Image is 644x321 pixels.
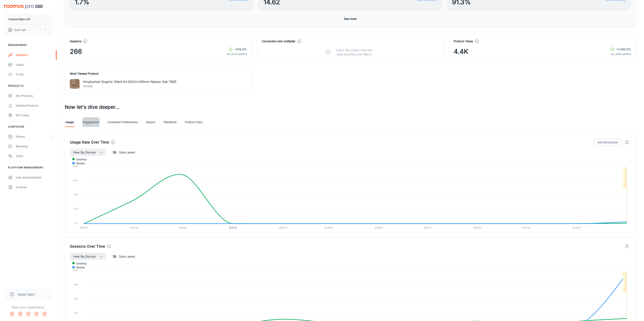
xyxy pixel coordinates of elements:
[73,150,96,155] span: View (By Device)
[75,312,78,315] tspan: 60
[80,226,88,229] tspan: [DATE]
[119,254,135,259] span: Data Labels
[262,39,295,43] h4: Conversion rate multiplier
[70,253,106,260] button: View (By Device)
[146,117,155,127] a: Impact
[16,175,52,180] div: User Administration
[375,226,383,229] tspan: [DATE]
[108,117,138,127] a: Consumer Preferences
[229,226,237,229] tspan: [DATE]
[3,305,53,310] p: Rate your experience
[130,226,138,229] tspan: [DATE]
[325,226,333,229] tspan: [DATE]
[594,139,622,146] button: See Benchmark
[70,139,109,145] h4: Usage Rate Over Time
[573,226,580,229] tspan: [DATE]
[73,254,96,259] span: View (By Device)
[185,117,202,127] a: Product Data
[73,162,85,165] span: mobile
[83,79,177,84] p: Vinylparket Organic Silent 9x2003x245mm Nature Oak 7495
[70,244,105,249] h4: Sessions Over Time
[75,222,78,225] tspan: 0%
[73,262,87,265] span: desktop
[73,165,78,168] tspan: 80%
[9,17,31,21] p: Húsasmiðjan ehf.
[4,5,43,9] img: Roomvo PRO Beta
[16,185,52,189] div: Invoices
[73,208,78,210] tspan: 20%
[70,47,82,56] span: 266
[73,193,78,196] tspan: 40%
[4,14,52,24] button: Húsasmiðjan ehf.
[74,297,78,300] tspan: 120
[40,310,49,318] button: Rate 5 star
[616,48,631,51] strong: +1,490.5%
[83,117,99,127] a: Engagement
[279,226,287,229] tspan: [DATE]
[424,226,431,229] tspan: [DATE]
[16,113,52,117] div: QR Codes
[73,179,78,182] tspan: 60%
[16,62,52,67] div: Leads
[333,48,375,56] p: Oops! We couldn’t find any data matching your filters.
[73,269,78,272] tspan: 240
[16,94,52,98] div: My Products
[610,52,631,56] p: vs. prior period
[83,84,177,89] p: 147539
[454,39,473,43] h4: Product Views
[24,310,32,318] button: Rate 3 star
[32,310,40,318] button: Rate 4 star
[454,47,468,56] span: 4.4K
[14,28,26,32] p: Daði Hall
[235,48,247,51] strong: +618.9%
[179,226,187,229] tspan: [DATE]
[474,226,482,229] tspan: [DATE]
[65,103,636,111] h3: Now let's dive deeper...
[70,79,80,89] img: Vinylparket Organic Silent 9x2003x245mm Nature Oak 7495
[18,292,35,297] span: Need help?
[119,150,135,155] span: Data Labels
[70,39,81,43] h4: Sessions
[522,226,530,229] tspan: [DATE]
[227,52,247,56] p: vs. prior period
[4,25,52,35] button: Daði Hall
[16,72,52,77] div: To-do
[73,266,85,269] span: mobile
[70,149,106,156] button: View (By Device)
[74,283,78,286] tspan: 180
[16,103,52,108] div: Update Products
[65,117,75,127] a: Usage
[16,310,24,318] button: Rate 2 star
[16,144,52,149] div: Branding
[343,15,358,22] button: See more
[73,157,87,161] span: desktop
[8,310,16,318] button: Rate 1 star
[164,117,177,127] a: Feedback
[16,53,52,57] div: Analytics
[16,134,49,139] div: Rooms
[16,154,52,158] div: Texts
[70,71,247,76] h4: Most Viewed Product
